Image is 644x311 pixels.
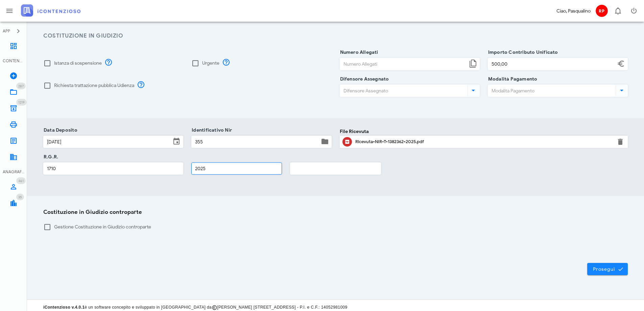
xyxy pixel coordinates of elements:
span: RP [596,5,608,17]
label: Importo Contributo Unificato [486,49,558,56]
label: Difensore Assegnato [338,76,389,83]
label: Numero Allegati [338,49,378,56]
div: Ricevuta-NIR-T-1382362-2025.pdf [355,139,613,145]
label: Identificativo Nir [190,127,232,134]
span: 461 [18,179,24,183]
input: Identificativo Nir [192,136,319,148]
label: Data Deposito [42,127,77,134]
button: Clicca per aprire un'anteprima del file o scaricarlo [342,137,352,147]
span: 35 [18,195,22,199]
input: Numero Allegati [340,58,468,70]
h3: Costituzione in Giudizio controparte [43,208,628,217]
span: Prosegui [593,266,622,272]
button: Distintivo [610,3,626,19]
span: Distintivo [16,99,27,106]
button: Elimina [616,138,624,146]
label: File Ricevuta [340,128,369,135]
label: Urgente [202,60,219,67]
label: Modalità Pagamento [486,76,538,83]
span: 287 [18,84,24,88]
label: R.G.R. [42,154,58,160]
h3: Costituzione in Giudizio [43,32,628,40]
input: Importo Contributo Unificato [488,58,616,70]
span: Distintivo [16,194,24,200]
span: 1219 [18,100,25,105]
div: CONTENZIOSO [3,58,24,64]
input: Difensore Assegnato [340,85,466,96]
img: logo-text-2x.png [21,4,80,17]
div: Ciao, Pasqualino [556,7,591,15]
input: R.G.R. [44,163,183,174]
input: Modalità Pagamento [488,85,614,96]
span: Distintivo [16,83,26,89]
span: Distintivo [16,177,26,184]
button: Prosegui [587,263,628,275]
div: Clicca per aprire un'anteprima del file o scaricarlo [355,136,613,147]
label: Istanza di sospensione [54,60,102,67]
div: ANAGRAFICA [3,169,24,175]
label: Gestione Costituzione in Giudizio controparte [54,224,628,230]
label: Richiesta trattazione pubblica Udienza [54,82,134,89]
button: RP [593,3,610,19]
strong: iContenzioso v.4.0.1 [43,305,85,310]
